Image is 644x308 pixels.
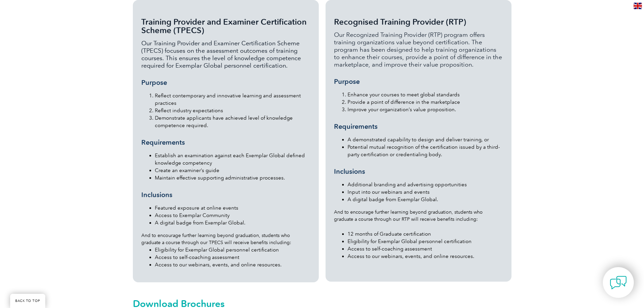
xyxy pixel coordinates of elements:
li: Access to Exemplar Community [155,212,310,219]
li: A digital badge from Exemplar Global. [155,219,310,227]
li: Access to self-coaching assessment [348,245,503,253]
img: en [634,3,642,9]
li: Improve your organization’s value proposition. [348,106,503,113]
li: Additional branding and advertising opportunities [348,181,503,188]
h3: Requirements [141,138,310,147]
li: Access to self-coaching assessment [155,254,310,261]
h3: Purpose [334,77,503,86]
li: Input into our webinars and events [348,188,503,196]
li: Eligibility for Exemplar Global personnel certification [155,246,310,254]
li: Provide a point of difference in the marketplace [348,98,503,106]
div: And to encourage further learning beyond graduation, students who graduate a course through our R... [334,8,503,265]
div: And to encourage further learning beyond graduation, students who graduate a course through our T... [141,8,310,274]
span: Training Provider and Examiner Certification Scheme (TPECS) [141,17,307,35]
p: Our Training Provider and Examiner Certification Scheme (TPECS) focuses on the assessment outcome... [141,40,310,69]
li: Maintain effective supporting administrative processes. [155,174,310,182]
h3: Inclusions [334,167,503,176]
li: 12 months of Graduate certification [348,230,503,238]
li: Enhance your courses to meet global standards [348,91,503,98]
li: Potential mutual recognition of the certification issued by a third-party certification or creden... [348,143,503,158]
li: Featured exposure at online events [155,204,310,212]
h3: Inclusions [141,191,310,199]
li: Access to our webinars, events, and online resources. [348,253,503,260]
li: Establish an examination against each Exemplar Global defined knowledge competency [155,152,310,167]
img: contact-chat.png [610,274,627,291]
li: Demonstrate applicants have achieved level of knowledge competence required. [155,114,310,129]
li: Access to our webinars, events, and online resources. [155,261,310,268]
li: A demonstrated capability to design and deliver training, or [348,136,503,143]
li: Create an examiner’s guide [155,167,310,174]
p: Our Recognized Training Provider (RTP) program offers training organizations value beyond certifi... [334,31,503,68]
h3: Requirements [334,122,503,131]
li: A digital badge from Exemplar Global. [348,196,503,203]
li: Eligibility for Exemplar Global personnel certification [348,238,503,245]
a: BACK TO TOP [10,294,45,308]
span: Recognised Training Provider (RTP) [334,17,466,27]
li: Reflect contemporary and innovative learning and assessment practices [155,92,310,107]
h3: Purpose [141,78,310,87]
li: Reflect industry expectations [155,107,310,114]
